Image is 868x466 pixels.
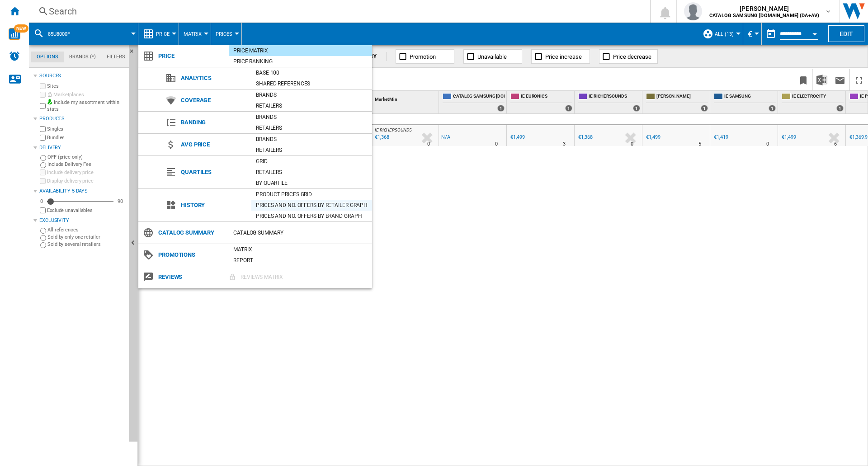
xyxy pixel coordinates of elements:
[251,212,372,221] div: Prices and No. offers by brand graph
[251,90,372,99] div: Brands
[251,68,372,77] div: Base 100
[229,228,372,237] div: Catalog Summary
[176,199,251,212] span: History
[154,226,229,239] span: Catalog Summary
[236,273,372,282] div: REVIEWS Matrix
[251,113,372,122] div: Brands
[251,123,372,132] div: Retailers
[176,72,251,85] span: Analytics
[229,245,372,254] div: Matrix
[251,201,372,210] div: Prices and No. offers by retailer graph
[176,94,251,107] span: Coverage
[229,46,372,55] div: Price Matrix
[251,168,372,177] div: Retailers
[251,146,372,155] div: Retailers
[251,179,372,188] div: By quartile
[251,157,372,166] div: Grid
[251,190,372,199] div: Product prices grid
[154,50,229,62] span: Price
[229,57,372,66] div: Price Ranking
[251,79,372,88] div: Shared references
[176,116,251,129] span: Banding
[154,271,229,283] span: Reviews
[251,101,372,110] div: Retailers
[154,249,229,261] span: Promotions
[176,138,251,151] span: Avg price
[229,256,372,265] div: Report
[251,135,372,144] div: Brands
[176,166,251,179] span: Quartiles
